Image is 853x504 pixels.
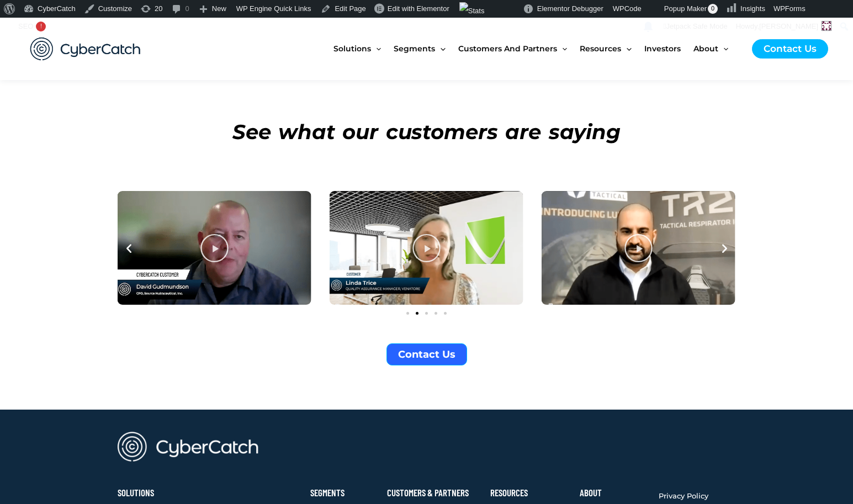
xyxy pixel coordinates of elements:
h2: About [580,489,648,497]
a: Contact Us [752,39,828,59]
span: Solutions [333,25,371,72]
span: Jetpack Safe Mode [664,22,728,30]
span: Edit with Elementor [388,4,449,13]
span: About [693,25,718,72]
span: Menu Toggle [718,25,728,72]
div: Previous slide [123,242,135,254]
div: Next slide [719,242,730,254]
h3: See what our customers are saying [118,116,736,147]
span: 0 [708,4,718,14]
a: Howdy, [732,18,836,35]
h2: Customers & Partners [387,489,479,497]
div: ! [36,22,46,31]
nav: Site Navigation: New Main Menu [333,25,741,72]
span: Go to slide 5 [444,312,447,315]
span: Go to slide 3 [425,312,428,315]
span: Resources [580,25,621,72]
span: Go to slide 1 [406,312,409,315]
h2: Resources [490,489,569,497]
span: Menu Toggle [621,25,631,72]
span: SEO [18,22,33,30]
img: CyberCatch [19,26,152,72]
span: Contact Us [398,349,455,359]
h2: Segments [310,489,376,497]
span: Customers and Partners [458,25,557,72]
span: Investors [644,25,681,72]
a: Contact Us [386,343,467,365]
span: Menu Toggle [557,25,567,72]
span: Privacy Policy [659,491,708,500]
span: Segments [394,25,435,72]
span: Go to slide 4 [435,312,437,315]
span: [PERSON_NAME] [759,22,818,30]
a: Privacy Policy [659,489,708,503]
span: Menu Toggle [435,25,445,72]
span: Menu Toggle [371,25,381,72]
span: Go to slide 2 [416,312,418,315]
h2: Solutions [118,489,195,497]
a: Investors [644,25,693,72]
img: Views over 48 hours. Click for more Jetpack Stats. [459,2,485,20]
